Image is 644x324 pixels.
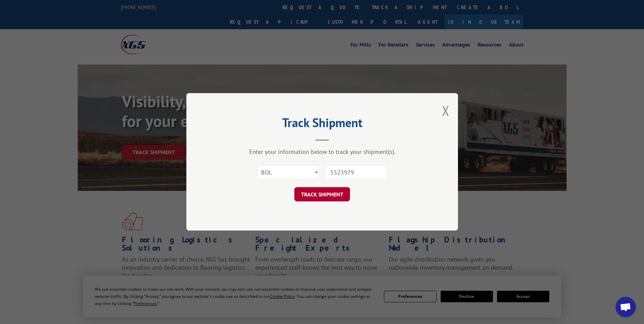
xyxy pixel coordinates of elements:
input: Number(s) [325,165,387,180]
div: Open chat [615,297,636,317]
button: Close modal [442,102,449,120]
button: TRACK SHIPMENT [294,187,350,202]
h2: Track Shipment [220,118,424,131]
div: Enter your information below to track your shipment(s). [220,148,424,156]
